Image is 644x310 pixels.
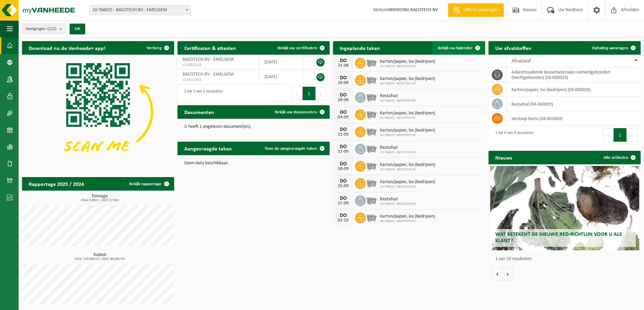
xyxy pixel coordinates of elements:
[177,105,221,118] h2: Documenten
[336,63,350,68] div: 21-08
[506,82,641,97] td: karton/papier, los (bedrijven) (04-000026)
[336,144,350,149] div: DO
[336,98,350,103] div: 28-08
[278,46,317,50] span: Bekijk uw certificaten
[380,214,435,219] span: Karton/papier, los (bedrijven)
[316,87,326,100] button: Next
[492,267,503,281] button: Vorige
[184,124,323,129] p: U heeft 1 ongelezen document(en).
[506,97,641,111] td: restafval (04-000029)
[183,62,254,68] span: VLA901519
[183,77,254,83] span: VLA611033
[336,196,350,201] div: DO
[25,199,174,202] span: 2024: 0,950 t - 2025: 0,746 t
[380,64,435,68] span: 10-766025 - BACOTECH BV
[380,197,416,202] span: Restafval
[336,213,350,218] div: DO
[269,105,329,119] a: Bekijk uw documenten
[184,161,323,166] p: Geen data beschikbaar.
[492,128,534,142] div: 1 tot 4 van 4 resultaten
[141,41,173,55] button: Verberg
[448,3,504,17] a: Offerte aanvragen
[598,151,640,164] a: Alle artikelen
[366,143,377,154] img: WB-2500-GAL-GY-01
[366,125,377,137] img: WB-2500-GAL-GY-01
[259,142,329,155] a: Toon de aangevraagde taken
[380,76,435,82] span: Karton/papier, los (bedrijven)
[303,87,316,100] button: 1
[336,218,350,223] div: 02-10
[336,184,350,189] div: 25-09
[366,194,377,206] img: WB-2500-GAL-GY-01
[380,128,435,133] span: Karton/papier, los (bedrijven)
[462,7,500,13] span: Offerte aanvragen
[336,110,350,115] div: DO
[336,161,350,167] div: DO
[22,41,112,54] h2: Download nu de Vanheede+ app!
[336,75,350,81] div: DO
[511,58,531,64] span: Afvalstof
[336,127,350,132] div: DO
[380,202,416,206] span: 10-766025 - BACOTECH BV
[380,116,435,120] span: 10-766025 - BACOTECH BV
[380,185,435,189] span: 10-766025 - BACOTECH BV
[26,24,56,34] span: Vestigingen
[47,27,56,31] count: (2/2)
[438,46,473,50] span: Bekijk uw kalender
[488,41,538,54] h2: Uw afvalstoffen
[336,167,350,171] div: 18-09
[380,219,435,223] span: 10-766025 - BACOTECH BV
[503,267,513,281] button: Volgende
[614,128,627,142] button: 1
[366,108,377,120] img: WB-2500-GAL-GY-01
[366,57,377,68] img: WB-2500-GAL-GY-01
[259,55,303,69] td: [DATE]
[366,160,377,171] img: WB-2500-GAL-GY-01
[336,178,350,184] div: DO
[366,91,377,103] img: WB-2500-GAL-GY-01
[336,81,350,85] div: 28-08
[259,69,303,84] td: [DATE]
[336,115,350,120] div: 04-09
[592,46,628,50] span: Ophaling aanvragen
[366,74,377,85] img: WB-2500-GAL-GY-01
[22,24,66,34] button: Vestigingen(2/2)
[333,41,387,54] h2: Ingeplande taken
[380,145,416,150] span: Restafval
[380,93,416,99] span: Restafval
[292,87,303,100] button: Previous
[380,111,435,116] span: Karton/papier, los (bedrijven)
[490,166,639,250] a: Wat betekent de nieuwe RED-richtlijn voor u als klant?
[506,67,641,82] td: asbesthoudende bouwmaterialen cementgebonden (hechtgebonden) (04-000023)
[366,177,377,189] img: WB-2500-GAL-GY-01
[380,162,435,168] span: Karton/papier, los (bedrijven)
[147,46,162,50] span: Verberg
[336,201,350,206] div: 25-09
[587,41,640,55] a: Ophaling aanvragen
[89,5,191,15] span: 10-766025 - BACOTECH BV - EMELGEM
[25,257,174,261] span: 2024: 115,000 m3 - 2025: 80,000 m3
[265,146,317,151] span: Toon de aangevraagde taken
[336,92,350,98] div: DO
[336,58,350,63] div: DO
[495,232,622,244] span: Wat betekent de nieuwe RED-richtlijn voor u als klant?
[380,133,435,137] span: 10-766025 - BACOTECH BV
[366,212,377,223] img: WB-2500-GAL-GY-01
[380,59,435,64] span: Karton/papier, los (bedrijven)
[380,99,416,103] span: 10-766025 - BACOTECH BV
[380,168,435,172] span: 10-766025 - BACOTECH BV
[181,86,223,101] div: 1 tot 2 van 2 resultaten
[183,57,234,62] span: BACOTECH BV - EMELGEM
[177,41,243,54] h2: Certificaten & attesten
[506,111,641,126] td: verkoop items (04-001834)
[90,5,190,15] span: 10-766025 - BACOTECH BV - EMELGEM
[380,150,416,154] span: 10-766025 - BACOTECH BV
[25,253,174,261] h3: Kubiek
[388,7,438,12] strong: INVOICING BACOTECH BV
[627,128,637,142] button: Next
[177,142,239,155] h2: Aangevraagde taken
[22,177,91,190] h2: Rapportage 2025 / 2024
[495,257,637,261] p: 1 van 10 resultaten
[336,132,350,137] div: 11-09
[70,24,85,34] button: OK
